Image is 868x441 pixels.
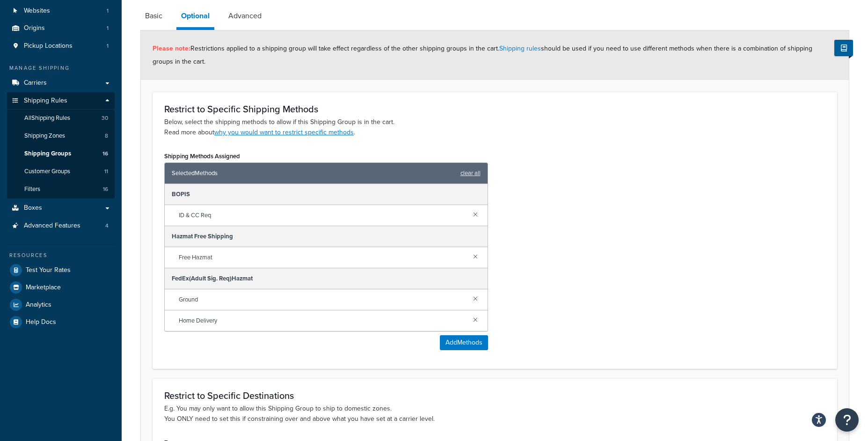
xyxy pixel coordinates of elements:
[7,37,115,55] a: Pickup Locations1
[224,5,266,27] a: Advanced
[26,318,56,326] span: Help Docs
[107,24,109,32] span: 1
[105,222,109,230] span: 4
[24,24,45,32] span: Origins
[834,40,853,56] button: Show Help Docs
[164,117,825,138] p: Below, select the shipping methods to allow if this Shipping Group is in the cart. Read more about .
[24,222,80,230] span: Advanced Features
[107,42,109,50] span: 1
[7,314,115,331] a: Help Docs
[179,293,466,306] span: Ground
[104,168,108,176] span: 11
[164,153,240,160] label: Shipping Methods Assigned
[7,145,115,162] li: Shipping Groups
[24,7,50,15] span: Websites
[165,268,488,289] div: FedEx(Adult Sig. Req)Hazmat
[7,262,115,279] a: Test Your Rates
[26,301,51,309] span: Analytics
[26,266,71,274] span: Test Your Rates
[179,209,466,222] span: ID & CC Req
[24,132,65,140] span: Shipping Zones
[140,5,167,27] a: Basic
[7,199,115,217] a: Boxes
[24,42,73,50] span: Pickup Locations
[153,44,190,53] strong: Please note:
[7,2,115,20] a: Websites1
[7,279,115,296] a: Marketplace
[7,20,115,37] a: Origins1
[440,335,488,350] button: AddMethods
[176,5,214,30] a: Optional
[105,132,108,140] span: 8
[165,226,488,247] div: Hazmat Free Shipping
[7,127,115,145] a: Shipping Zones8
[102,150,108,158] span: 16
[7,2,115,20] li: Websites
[7,110,115,127] a: AllShipping Rules30
[164,104,825,114] h3: Restrict to Specific Shipping Methods
[499,44,541,53] a: Shipping rules
[7,64,115,72] div: Manage Shipping
[7,217,115,235] a: Advanced Features4
[7,217,115,235] li: Advanced Features
[214,127,354,137] a: why you would want to restrict specific methods
[107,7,109,15] span: 1
[460,167,481,180] a: clear all
[7,181,115,198] li: Filters
[172,167,456,180] span: Selected Methods
[7,37,115,55] li: Pickup Locations
[24,150,71,158] span: Shipping Groups
[7,74,115,92] a: Carriers
[7,20,115,37] li: Origins
[103,185,108,193] span: 16
[7,92,115,110] a: Shipping Rules
[7,296,115,313] a: Analytics
[24,168,70,176] span: Customer Groups
[165,184,488,205] div: BOPIS
[102,114,108,122] span: 30
[24,79,47,87] span: Carriers
[153,44,812,66] span: Restrictions applied to a shipping group will take effect regardless of the other shipping groups...
[179,251,466,264] span: Free Hazmat
[24,204,42,212] span: Boxes
[835,408,859,432] button: Open Resource Center
[7,163,115,180] a: Customer Groups11
[179,314,466,327] span: Home Delivery
[24,114,70,122] span: All Shipping Rules
[164,390,825,401] h3: Restrict to Specific Destinations
[7,181,115,198] a: Filters16
[24,185,40,193] span: Filters
[164,404,825,424] p: E.g. You may only want to allow this Shipping Group to ship to domestic zones. You ONLY need to s...
[7,145,115,162] a: Shipping Groups16
[26,284,61,292] span: Marketplace
[7,163,115,180] li: Customer Groups
[7,92,115,199] li: Shipping Rules
[7,127,115,145] li: Shipping Zones
[24,97,67,105] span: Shipping Rules
[7,251,115,259] div: Resources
